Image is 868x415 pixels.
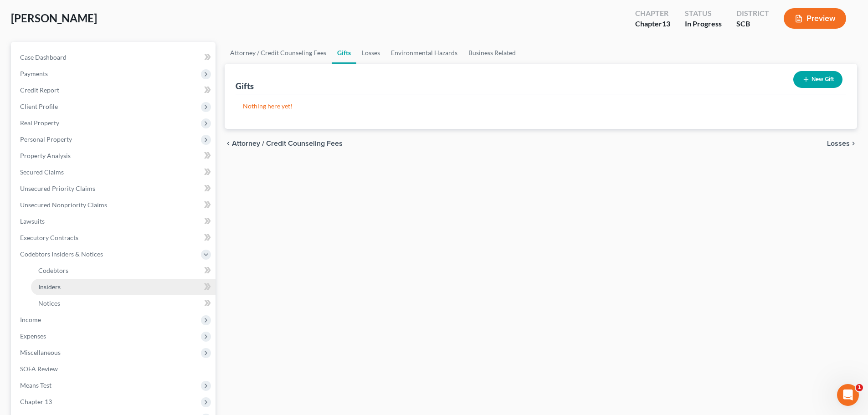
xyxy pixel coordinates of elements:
div: SCB [736,19,769,29]
span: Chapter 13 [20,398,52,405]
span: Executory Contracts [20,234,78,241]
span: Unsecured Nonpriority Claims [20,201,107,209]
a: Credit Report [13,82,216,98]
i: chevron_right [850,140,857,147]
a: Attorney / Credit Counseling Fees [225,42,332,64]
span: Unsecured Priority Claims [20,184,95,192]
span: Attorney / Credit Counseling Fees [232,140,343,147]
span: Case Dashboard [20,53,67,61]
a: Codebtors [31,262,216,279]
a: Executory Contracts [13,230,216,246]
a: Unsecured Priority Claims [13,180,216,197]
span: Secured Claims [20,168,64,176]
span: Income [20,316,41,323]
iframe: Intercom live chat [837,384,859,406]
button: chevron_left Attorney / Credit Counseling Fees [225,140,343,147]
span: Payments [20,70,48,77]
div: In Progress [685,19,722,29]
span: [PERSON_NAME] [11,11,97,25]
a: Environmental Hazards [385,42,463,64]
span: Property Analysis [20,152,71,159]
span: 1 [856,384,863,391]
span: Losses [827,140,850,147]
div: Chapter [635,19,670,29]
a: Lawsuits [13,213,216,230]
button: Preview [784,8,846,29]
span: Means Test [20,381,51,389]
a: SOFA Review [13,361,216,377]
a: Business Related [463,42,521,64]
span: Notices [38,299,60,307]
button: New Gift [793,71,842,88]
a: Case Dashboard [13,49,216,66]
a: Secured Claims [13,164,216,180]
span: Codebtors Insiders & Notices [20,250,103,258]
span: Insiders [38,283,61,291]
span: Client Profile [20,102,58,110]
div: Status [685,8,722,19]
span: Real Property [20,119,59,127]
span: Miscellaneous [20,348,61,356]
div: Gifts [236,81,254,92]
div: District [736,8,769,19]
span: Lawsuits [20,217,45,225]
span: Personal Property [20,135,72,143]
button: Losses chevron_right [827,140,857,147]
span: SOFA Review [20,365,58,373]
span: Credit Report [20,86,59,94]
i: chevron_left [225,140,232,147]
span: Expenses [20,332,46,340]
a: Unsecured Nonpriority Claims [13,197,216,213]
a: Insiders [31,279,216,295]
a: Losses [356,42,385,64]
div: Chapter [635,8,670,19]
span: 13 [662,19,670,28]
p: Nothing here yet! [243,102,839,111]
a: Gifts [332,42,356,64]
a: Notices [31,295,216,312]
span: Codebtors [38,266,68,274]
a: Property Analysis [13,148,216,164]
